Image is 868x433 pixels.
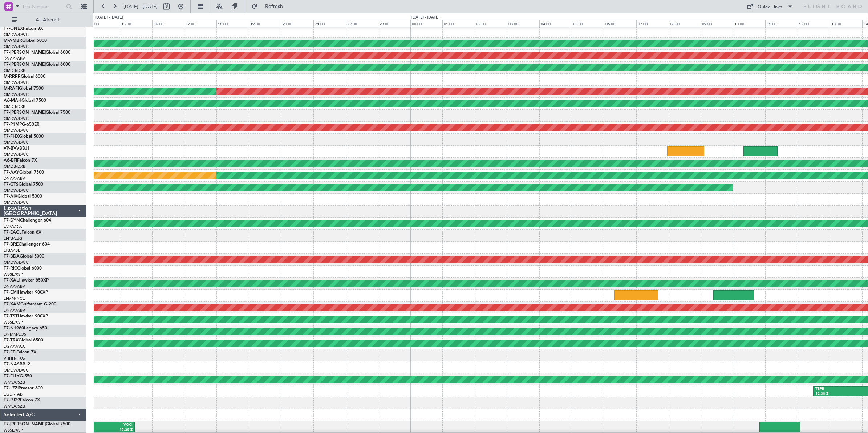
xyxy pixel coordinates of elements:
span: T7-BRE [4,242,19,247]
a: DNAA/ABV [4,308,25,313]
span: T7-NAS [4,362,20,367]
div: 06:00 [604,20,636,27]
a: T7-EAGLFalcon 8X [4,230,41,235]
input: Trip Number [22,1,64,12]
a: T7-[PERSON_NAME]Global 7500 [4,110,70,115]
span: T7-N1960 [4,326,24,331]
a: A6-EFIFalcon 7X [4,158,37,163]
span: T7-AIX [4,194,17,199]
span: T7-TRX [4,338,19,343]
a: T7-LZZIPraetor 600 [4,386,43,390]
a: T7-ELLYG-550 [4,374,32,379]
a: LTBA/ISL [4,248,20,253]
span: T7-EMI [4,290,18,295]
div: 11:00 [765,20,798,27]
a: OMDB/DXB [4,164,25,169]
span: T7-[PERSON_NAME] [4,422,46,426]
div: 03:00 [507,20,539,27]
a: DNAA/ABV [4,56,25,61]
span: VP-BVV [4,146,19,151]
a: DNAA/ABV [4,284,25,289]
div: 10:00 [733,20,765,27]
a: T7-N1960Legacy 650 [4,326,47,331]
span: A6-MAH [4,98,21,103]
a: VHHH/HKG [4,356,25,361]
div: 08:00 [669,20,701,27]
span: A6-EFI [4,158,17,163]
span: T7-RIC [4,266,17,271]
span: T7-[PERSON_NAME] [4,110,46,115]
div: 16:00 [152,20,184,27]
a: OMDW/DWC [4,260,29,265]
div: 07:00 [636,20,669,27]
button: Quick Links [743,1,797,12]
div: 02:00 [475,20,507,27]
div: 15:00 [120,20,152,27]
span: T7-[PERSON_NAME] [4,62,46,67]
a: A6-MAHGlobal 7500 [4,98,46,103]
div: 19:00 [249,20,281,27]
span: T7-[PERSON_NAME] [4,50,46,55]
a: OMDW/DWC [4,128,29,133]
a: OMDW/DWC [4,152,29,157]
a: T7-[PERSON_NAME]Global 6000 [4,62,70,67]
a: T7-NASBBJ2 [4,362,30,367]
span: T7-P1MP [4,122,22,127]
button: Refresh [248,1,292,12]
a: OMDW/DWC [4,188,29,193]
div: 14:00 [88,20,120,27]
div: 17:00 [184,20,216,27]
span: Refresh [259,4,289,9]
span: T7-TST [4,314,18,319]
a: OMDB/DXB [4,68,25,73]
a: T7-ONEXFalcon 8X [4,27,43,31]
div: 20:00 [281,20,313,27]
div: 05:00 [572,20,604,27]
a: WSSL/XSP [4,320,23,325]
span: T7-ELLY [4,374,20,379]
span: M-AMBR [4,39,22,43]
span: T7-XAL [4,278,19,283]
div: [DATE] - [DATE] [411,15,439,21]
a: T7-[PERSON_NAME]Global 7500 [4,422,70,426]
div: 18:00 [216,20,249,27]
a: T7-[PERSON_NAME]Global 6000 [4,50,70,55]
a: LFPB/LBG [4,236,23,241]
span: T7-XAM [4,302,20,307]
span: T7-DYN [4,218,20,223]
span: T7-GTS [4,182,19,187]
span: T7-ONEX [4,27,23,31]
span: M-RRRR [4,74,21,79]
a: OMDW/DWC [4,200,29,205]
div: [DATE] - [DATE] [95,15,123,21]
a: OMDW/DWC [4,140,29,145]
a: T7-DYNChallenger 604 [4,218,51,223]
button: All Aircraft [8,14,79,26]
a: OMDW/DWC [4,44,29,49]
a: T7-AAYGlobal 7500 [4,170,44,175]
a: OMDW/DWC [4,32,29,37]
a: T7-BDAGlobal 5000 [4,254,44,259]
a: T7-FHXGlobal 5000 [4,134,44,139]
a: WMSA/SZB [4,380,25,385]
div: 15:28 Z [74,428,132,433]
a: OMDW/DWC [4,80,29,85]
span: T7-FFI [4,350,16,355]
a: DNAA/ABV [4,176,25,181]
a: OMDW/DWC [4,116,29,121]
span: M-RAFI [4,86,19,91]
div: 23:00 [378,20,410,27]
span: T7-AAY [4,170,19,175]
a: T7-XAMGulfstream G-200 [4,302,56,307]
a: WSSL/XSP [4,428,23,433]
a: DNMM/LOS [4,332,26,337]
div: 13:00 [830,20,862,27]
a: M-AMBRGlobal 5000 [4,39,47,43]
a: EGLF/FAB [4,392,23,397]
a: DGAA/ACC [4,344,26,349]
div: 09:00 [701,20,733,27]
span: T7-PJ29 [4,398,20,402]
a: T7-RICGlobal 6000 [4,266,42,271]
span: T7-BDA [4,254,20,259]
a: T7-XALHawker 850XP [4,278,49,283]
